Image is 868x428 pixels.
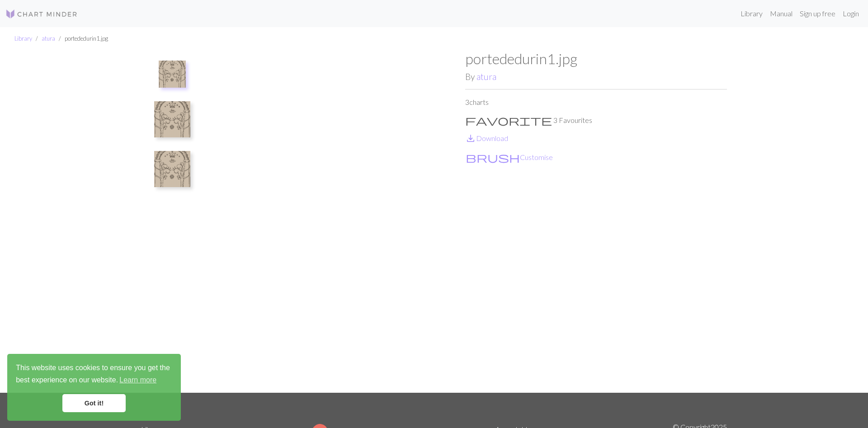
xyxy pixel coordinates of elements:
a: DownloadDownload [465,134,508,142]
a: Manual [766,5,796,23]
a: atura [476,71,496,82]
li: portededurin1.jpg [55,34,108,43]
span: save_alt [465,132,476,145]
h2: By [465,71,727,82]
a: Login [839,5,863,23]
a: atura [42,35,55,42]
span: This website uses cookies to ensure you get the best experience on our website. [16,362,172,387]
a: learn more about cookies [118,373,158,387]
img: portededurin1.jpg [159,61,186,88]
a: dismiss cookie message [62,394,126,412]
a: Library [14,35,32,42]
i: Download [465,133,476,144]
img: Logo [5,9,78,19]
img: portededurin1.jpg [203,50,465,393]
img: Copy of portededurin1.jpg [154,151,190,187]
i: Favourite [465,115,552,126]
a: Sign up free [796,5,839,23]
button: CustomiseCustomise [465,151,553,163]
span: favorite [465,114,552,127]
img: Copy of portededurin1.jpg [154,101,190,137]
span: brush [466,151,520,164]
p: 3 charts [465,97,727,108]
p: 3 Favourites [465,115,727,126]
i: Customise [466,152,520,163]
div: cookieconsent [7,354,181,421]
h1: portededurin1.jpg [465,50,727,67]
a: Library [737,5,766,23]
